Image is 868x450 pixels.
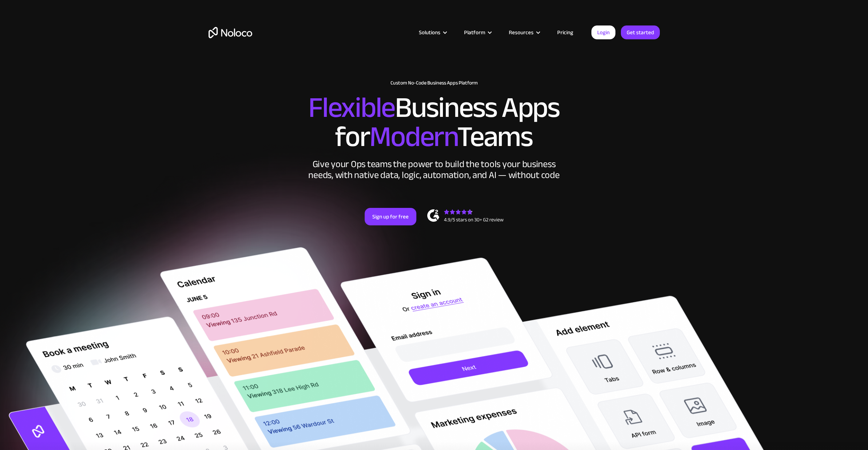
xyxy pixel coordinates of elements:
[209,27,252,38] a: home
[369,110,457,164] span: Modern
[209,80,660,86] h1: Custom No-Code Business Apps Platform
[548,28,582,37] a: Pricing
[464,28,485,37] div: Platform
[509,28,534,37] div: Resources
[410,28,455,37] div: Solutions
[455,28,500,37] div: Platform
[365,208,416,225] a: Sign up for free
[209,93,660,151] h2: Business Apps for Teams
[500,28,548,37] div: Resources
[621,25,660,39] a: Get started
[307,159,562,181] div: Give your Ops teams the power to build the tools your business needs, with native data, logic, au...
[591,25,615,39] a: Login
[308,80,395,135] span: Flexible
[419,28,440,37] div: Solutions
